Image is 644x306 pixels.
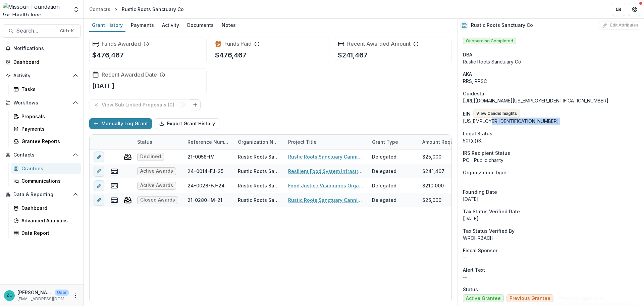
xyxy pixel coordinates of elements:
span: Workflows [13,100,70,106]
span: Legal Status [463,130,492,137]
div: Payments [21,125,75,132]
span: Guidestar [463,90,486,97]
div: Dashboard [13,58,75,65]
div: Activity [159,20,182,30]
div: Contacts [89,6,110,13]
button: Edit Attributes [599,21,641,30]
div: Reference Number [183,135,234,149]
div: Delegated [372,182,396,189]
div: Project Title [284,135,368,149]
div: Delegated [372,196,396,204]
button: view-payments [110,196,118,204]
div: Documents [184,20,216,30]
div: Notes [219,20,238,30]
span: Tax Status Verified Date [463,208,520,215]
div: Rustic Roots Sanctuary Co [238,153,280,160]
p: [EMAIL_ADDRESS][DOMAIN_NAME] [17,296,69,302]
a: Payments [11,123,81,134]
div: [DATE] [463,195,639,203]
div: Organization Name [234,138,284,145]
img: Missouri Foundation for Health logo [3,3,69,16]
div: Reference Number [183,138,234,145]
div: Ctrl + K [59,27,75,35]
div: Communications [21,177,75,184]
div: Organization Name [234,135,284,149]
div: [US_EMPLOYER_IDENTIFICATION_NUMBER] [463,118,639,125]
nav: breadcrumb [87,4,186,14]
div: Status [133,138,156,145]
div: Grantee Reports [21,138,75,145]
div: $25,000 [422,196,441,204]
div: [URL][DOMAIN_NAME][US_EMPLOYER_IDENTIFICATION_NUMBER] [463,97,639,104]
div: Rustic Roots Sanctuary Co [122,6,184,13]
button: More [71,292,79,300]
div: Delegated [372,168,396,175]
a: Grantees [11,163,81,174]
div: Rustic Roots Sanctuary Co [238,182,280,189]
span: IRS Recipient Status [463,149,510,157]
a: Data Report [11,227,81,238]
button: Search... [3,24,81,38]
a: Documents [184,19,216,32]
a: Communications [11,175,81,186]
div: Advanced Analytics [21,217,75,224]
span: AKA [463,71,472,78]
div: Dashboard [21,205,75,212]
div: 501(c)(3) [463,137,639,144]
div: $241,467 [422,168,444,175]
span: Contacts [13,152,70,158]
span: Founding Date [463,188,497,195]
span: Previous Applicant [559,296,603,301]
div: Project Title [284,138,321,145]
div: $210,000 [422,182,444,189]
button: view-payments [110,182,118,190]
button: edit [94,166,104,177]
span: Data & Reporting [13,192,70,198]
span: Tax Status Verified By [463,227,515,234]
div: Proposals [21,113,75,120]
div: Amount Requested [418,138,471,145]
span: Active Awards [140,183,173,188]
p: RRS, RRSC [463,78,639,85]
button: Link Grants [190,99,201,110]
a: Rustic Roots Sanctuary Canning Kitchen [288,153,364,160]
h2: Rustic Roots Sanctuary Co [471,23,533,28]
button: edit [94,151,104,162]
div: PC - Public charity [463,157,639,164]
p: User [55,290,69,296]
p: EIN [463,110,471,117]
button: Open Data & Reporting [3,189,81,200]
a: Activity [159,19,182,32]
a: Proposals [11,111,81,122]
p: -- [463,176,639,183]
div: Amount Requested [418,135,485,149]
div: Rustic Roots Sanctuary Co [463,58,639,65]
p: $476,467 [215,50,247,60]
button: edit [94,195,104,206]
button: View Sub Linked Proposals (0) [89,99,190,110]
span: Previous Grantee [509,296,550,301]
button: Partners [612,3,625,16]
p: -- [463,273,639,280]
span: Notifications [13,46,78,51]
p: [DATE] [92,81,115,91]
span: Fiscal Sponsor [463,247,497,254]
h2: Funds Paid [224,41,252,47]
button: Get Help [628,3,641,16]
span: DBA [463,51,472,58]
div: Payments [128,20,157,30]
span: Organization Type [463,169,506,176]
h2: Recent Awarded Date [102,72,157,78]
button: edit [94,180,104,191]
div: 24-0028-FJ-24 [187,182,225,189]
a: Advanced Analytics [11,215,81,226]
a: Food Justice Visionaries Organizing Improvement: A Cohort for Equitable Systems [288,182,364,189]
a: Dashboard [11,203,81,214]
span: Active Awards [140,168,173,174]
button: Export Grant History [155,118,219,129]
span: Alert Text [463,266,485,273]
button: Open Activity [3,70,81,81]
div: Rustic Roots Sanctuary Co [238,168,280,175]
div: Delegated [372,153,396,160]
span: Search... [16,28,56,34]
